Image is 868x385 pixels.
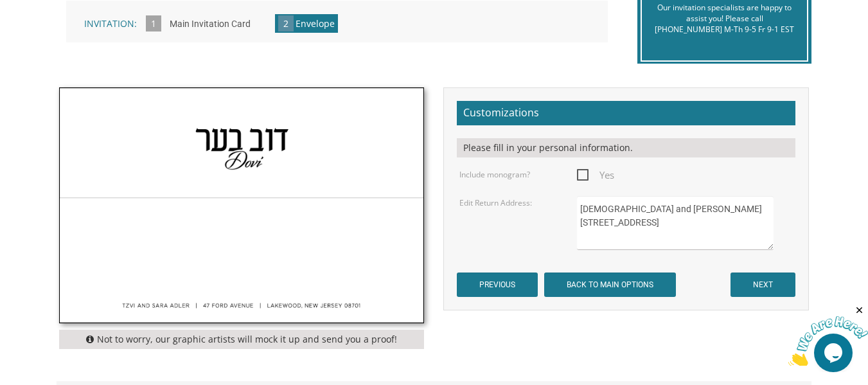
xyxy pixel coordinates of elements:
[60,88,424,323] img: bminv-env-17.jpg
[577,196,774,250] textarea: [DEMOGRAPHIC_DATA] and [PERSON_NAME] [STREET_ADDRESS]
[457,138,795,157] div: Please fill in your personal information.
[457,101,795,125] h2: Customizations
[84,17,137,30] span: Invitation:
[59,330,425,349] div: Not to worry, our graphic artists will mock it up and send you a proof!
[731,273,795,297] input: NEXT
[577,167,614,183] span: Yes
[278,15,294,31] span: 2
[459,197,532,208] label: Edit Return Address:
[296,17,335,30] span: Envelope
[459,169,530,180] label: Include monogram?
[457,273,538,297] input: PREVIOUS
[788,305,868,366] iframe: chat widget
[651,2,797,35] div: Our invitation specialists are happy to assist you! Please call [PHONE_NUMBER] M-Th 9-5 Fr 9-1 EST
[544,273,676,297] input: BACK TO MAIN OPTIONS
[146,15,161,31] span: 1
[163,7,257,42] input: Main Invitation Card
